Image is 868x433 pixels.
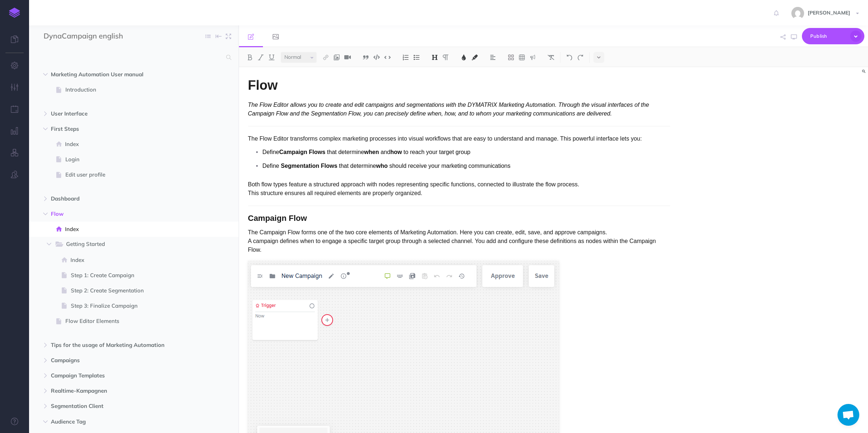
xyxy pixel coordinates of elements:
[376,163,388,169] span: who
[566,54,573,60] img: Undo
[51,402,186,410] span: Segmentation Client
[548,54,554,60] img: Clear styles button
[362,54,369,60] img: Blockquote button
[810,31,847,42] span: Publish
[65,85,195,94] span: Introduction
[51,210,186,218] span: Flow
[71,286,195,295] span: Step 2: Create Segmentation
[339,163,376,169] span: that determine
[389,163,510,169] span: should receive your marketing communications
[279,149,325,155] span: Campaign Flows
[442,54,449,60] img: Paragraph button
[51,341,186,349] span: Tips for the usage of Marketing Automation
[804,9,854,16] span: [PERSON_NAME]
[248,102,651,117] span: The Flow Editor allows you to create and edit campaigns and segmentations with the DYMATRIX Marke...
[403,149,470,155] span: to reach your target group
[51,356,186,365] span: Campaigns
[51,125,186,133] span: First Steps
[402,54,409,60] img: Ordered list button
[344,54,351,60] img: Add video button
[390,149,402,155] span: how
[461,54,467,60] img: Text color button
[70,256,195,264] span: Index
[65,170,195,179] span: Edit user profile
[327,149,364,155] span: that determine
[65,155,195,164] span: Login
[51,109,186,118] span: User Interface
[431,54,438,60] img: Headings dropdown button
[44,31,129,42] input: Documentation Name
[577,54,584,60] img: Redo
[519,54,525,60] img: Create table button
[248,78,278,93] span: Flow
[373,54,380,60] img: Code block button
[9,8,20,18] img: logo-mark.svg
[323,54,329,60] img: Link button
[281,163,337,169] span: Segmentation Flows
[263,149,279,155] span: Define
[333,54,340,60] img: Add image button
[44,51,222,64] input: Search
[257,54,264,60] img: Italic button
[51,70,186,79] span: Marketing Automation User manual
[364,149,379,155] span: when
[381,149,390,155] span: and
[837,404,859,426] a: Open chat
[530,54,536,60] img: Callout dropdown menu button
[263,163,279,169] span: Define
[51,387,186,395] span: Realtime-Kampagnen
[66,240,184,249] span: Getting Started
[490,54,496,60] img: Alignment dropdown menu button
[71,302,195,310] span: Step 3: Finalize Campaign
[247,54,253,60] img: Bold button
[65,140,195,149] span: Index
[71,271,195,280] span: Step 1: Create Campaign
[51,194,186,203] span: Dashboard
[471,54,478,60] img: Text background color button
[51,417,186,426] span: Audience Tag
[65,317,195,325] span: Flow Editor Elements
[248,181,580,196] span: Both flow types feature a structured approach with nodes representing specific functions, connect...
[268,54,275,60] img: Underline button
[248,229,658,253] span: The Campaign Flow forms one of the two core elements of Marketing Automation. Here you can create...
[384,54,391,60] img: Inline code button
[791,7,804,20] img: 7a7da18f02460fc3b630f9ef2d4b6b32.jpg
[413,54,420,60] img: Unordered list button
[248,214,307,223] span: Campaign Flow
[248,135,642,142] span: The Flow Editor transforms complex marketing processes into visual workflows that are easy to und...
[51,371,186,380] span: Campaign Templates
[65,225,195,234] span: Index
[802,28,864,44] button: Publish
